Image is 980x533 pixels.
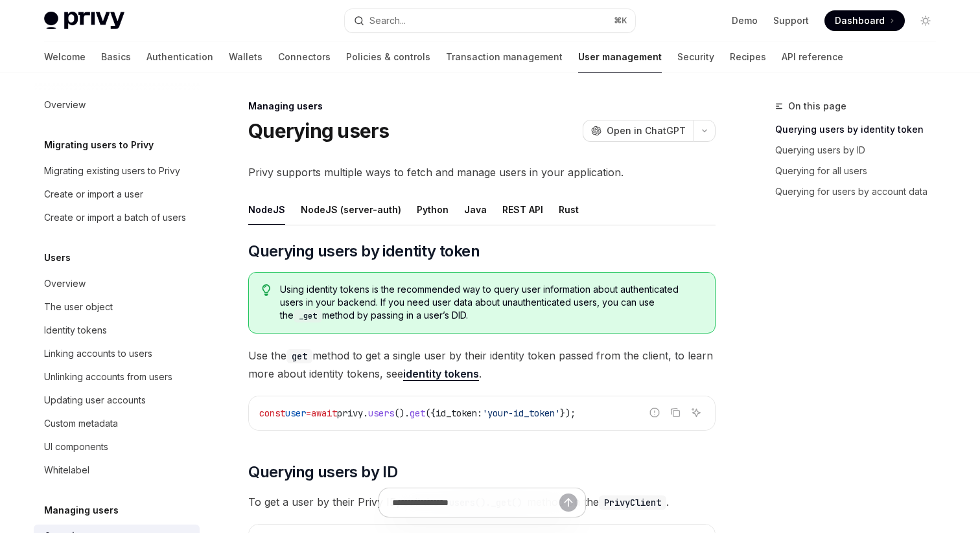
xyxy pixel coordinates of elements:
a: Querying for users by account data [775,181,946,202]
a: Security [677,41,714,73]
span: (). [394,407,410,419]
a: API reference [782,41,843,73]
div: Search... [369,13,406,28]
div: Create or import a user [44,187,143,202]
button: Open in ChatGPT [583,120,694,142]
a: identity tokens [403,367,479,381]
svg: Tip [262,284,271,296]
button: Report incorrect code [646,404,663,421]
span: On this page [788,98,846,114]
a: Wallets [229,41,262,73]
a: Unlinking accounts from users [34,365,200,389]
h1: Querying users [248,119,390,142]
a: Overview [34,272,200,295]
span: get [410,407,425,419]
button: Rust [559,194,579,225]
button: Toggle dark mode [915,10,936,31]
button: Open search [345,9,635,32]
a: The user object [34,295,200,319]
span: privy [337,407,363,419]
span: Open in ChatGPT [607,124,686,137]
div: Create or import a batch of users [44,210,186,225]
div: Whitelabel [44,462,89,478]
div: Unlinking accounts from users [44,369,172,385]
span: . [363,407,368,419]
a: Demo [732,14,758,27]
div: Overview [44,276,86,291]
a: Whitelabel [34,459,200,482]
a: UI components [34,435,200,459]
span: Querying users by ID [248,462,397,482]
span: Dashboard [835,14,885,27]
div: Custom metadata [44,416,118,431]
span: Using identity tokens is the recommended way to query user information about authenticated users ... [280,283,702,323]
a: Connectors [278,41,331,73]
div: Migrating existing users to Privy [44,163,180,179]
a: Identity tokens [34,319,200,342]
span: user [285,407,306,419]
span: }); [560,407,576,419]
button: NodeJS (server-auth) [301,194,401,225]
span: users [368,407,394,419]
a: Create or import a user [34,183,200,206]
span: Use the method to get a single user by their identity token passed from the client, to learn more... [248,346,716,383]
a: Querying for all users [775,161,946,181]
a: Linking accounts to users [34,342,200,365]
a: Custom metadata [34,412,200,435]
a: Overview [34,93,200,117]
div: Linking accounts to users [44,346,152,361]
code: _get [294,310,322,323]
span: await [311,407,337,419]
a: Dashboard [824,10,905,31]
div: UI components [44,439,108,455]
img: light logo [44,12,124,30]
a: Querying users by identity token [775,119,946,140]
button: REST API [502,194,543,225]
span: id_token: [436,407,482,419]
a: Create or import a batch of users [34,206,200,229]
span: Privy supports multiple ways to fetch and manage users in your application. [248,163,716,181]
a: Querying users by ID [775,140,946,161]
button: Python [417,194,449,225]
a: Recipes [730,41,766,73]
a: Transaction management [446,41,563,73]
button: NodeJS [248,194,285,225]
a: Support [773,14,809,27]
a: Welcome [44,41,86,73]
a: User management [578,41,662,73]
span: 'your-id_token' [482,407,560,419]
input: Ask a question... [392,488,559,517]
div: Overview [44,97,86,113]
button: Ask AI [688,404,705,421]
div: The user object [44,299,113,315]
span: ({ [425,407,436,419]
h5: Managing users [44,503,119,518]
span: = [306,407,311,419]
span: ⌘ K [614,16,627,26]
a: Basics [101,41,131,73]
span: Querying users by identity token [248,241,480,262]
code: get [286,349,312,363]
div: Managing users [248,100,716,113]
h5: Users [44,250,71,266]
div: Identity tokens [44,323,107,338]
span: const [259,407,285,419]
a: Updating user accounts [34,389,200,412]
a: Authentication [146,41,213,73]
button: Send message [559,493,577,512]
a: Migrating existing users to Privy [34,159,200,183]
h5: Migrating users to Privy [44,137,154,153]
button: Copy the contents from the code block [667,404,684,421]
div: Updating user accounts [44,392,146,408]
a: Policies & controls [346,41,430,73]
button: Java [464,194,487,225]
